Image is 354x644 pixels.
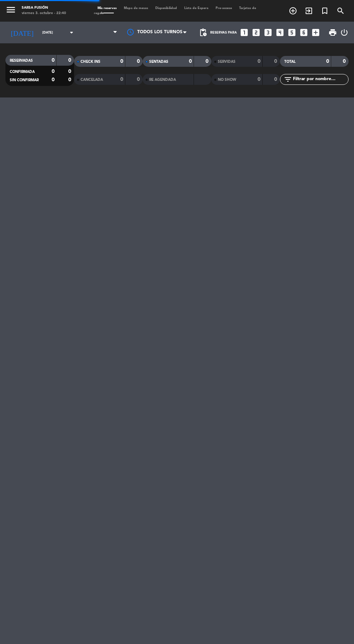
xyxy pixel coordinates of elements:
span: CHECK INS [81,60,100,64]
span: Reservas para [210,31,237,35]
button: menu [5,4,16,17]
strong: 0 [274,77,279,82]
strong: 0 [343,59,347,64]
strong: 0 [274,59,279,64]
i: exit_to_app [305,6,313,15]
span: SENTADAS [149,60,168,64]
strong: 0 [137,59,141,64]
strong: 0 [68,58,73,63]
strong: 0 [258,59,260,64]
span: Disponibilidad [152,6,181,10]
strong: 0 [206,59,210,64]
strong: 0 [120,77,123,82]
i: power_settings_new [340,28,349,37]
span: print [328,28,337,37]
i: arrow_drop_down [67,28,76,37]
div: LOG OUT [340,22,349,43]
span: SERVIDAS [218,60,236,64]
i: search [336,6,345,15]
span: Mapa de mesas [120,6,152,10]
i: looks_one [239,28,249,37]
strong: 0 [326,59,329,64]
strong: 0 [68,77,73,82]
div: Sarsa Fusión [22,5,66,11]
i: looks_6 [299,28,308,37]
div: viernes 3. octubre - 22:40 [22,11,66,16]
i: looks_two [251,28,261,37]
i: looks_4 [275,28,285,37]
i: [DATE] [5,25,39,40]
i: menu [5,4,16,15]
span: CONFIRMADA [10,70,35,74]
strong: 0 [189,59,192,64]
strong: 0 [68,69,73,74]
i: looks_3 [263,28,273,37]
strong: 0 [52,58,55,63]
span: Mis reservas [94,6,120,10]
strong: 0 [137,77,141,82]
input: Filtrar por nombre... [292,75,348,83]
span: SIN CONFIRMAR [10,78,39,82]
strong: 0 [258,77,260,82]
i: filter_list [284,75,292,84]
span: CANCELADA [81,78,103,82]
strong: 0 [52,69,55,74]
i: add_box [311,28,320,37]
strong: 0 [52,77,55,82]
strong: 0 [120,59,123,64]
i: looks_5 [287,28,297,37]
span: pending_actions [199,28,207,37]
span: RESERVADAS [10,59,33,62]
i: add_circle_outline [289,6,297,15]
span: Pre-acceso [212,6,236,10]
span: TOTAL [284,60,295,64]
i: turned_in_not [320,6,329,15]
span: RE AGENDADA [149,78,176,82]
span: NO SHOW [218,78,236,82]
span: Lista de Espera [181,6,212,10]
